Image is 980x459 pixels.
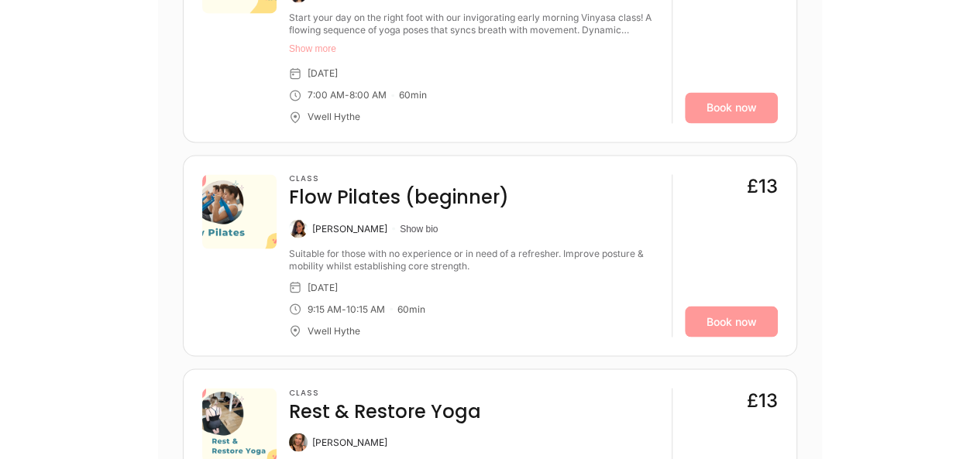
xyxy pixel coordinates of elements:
div: [PERSON_NAME] [312,436,387,448]
div: 8:00 AM [349,89,387,101]
div: Suitable for those with no experience or in need of a refresher. Improve posture & mobility whils... [289,247,659,272]
div: 9:15 AM [308,303,342,315]
div: [DATE] [308,67,338,80]
div: £13 [747,388,778,413]
div: Vwell Hythe [308,111,360,123]
div: 7:00 AM [308,89,345,101]
div: - [342,303,346,315]
div: £13 [747,174,778,199]
div: Vwell Hythe [308,324,360,337]
div: - [345,89,349,101]
button: Show bio [400,222,438,235]
h4: Flow Pilates (beginner) [289,185,509,210]
img: Kate Arnold [289,219,308,238]
div: 60 min [397,303,425,315]
img: aa553f9f-2931-4451-b727-72da8bd8ddcb.png [202,174,277,248]
div: [DATE] [308,281,338,293]
a: Book now [685,306,778,337]
div: [PERSON_NAME] [312,222,387,235]
div: Start your day on the right foot with our invigorating early morning Vinyasa class! A flowing seq... [289,12,659,36]
h3: Class [289,174,509,183]
img: Alyssa Costantini [289,433,308,451]
button: Show more [289,43,659,55]
div: 10:15 AM [346,303,385,315]
a: Book now [685,92,778,123]
div: 60 min [399,89,427,101]
h3: Class [289,388,481,397]
h4: Rest & Restore Yoga [289,399,481,423]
